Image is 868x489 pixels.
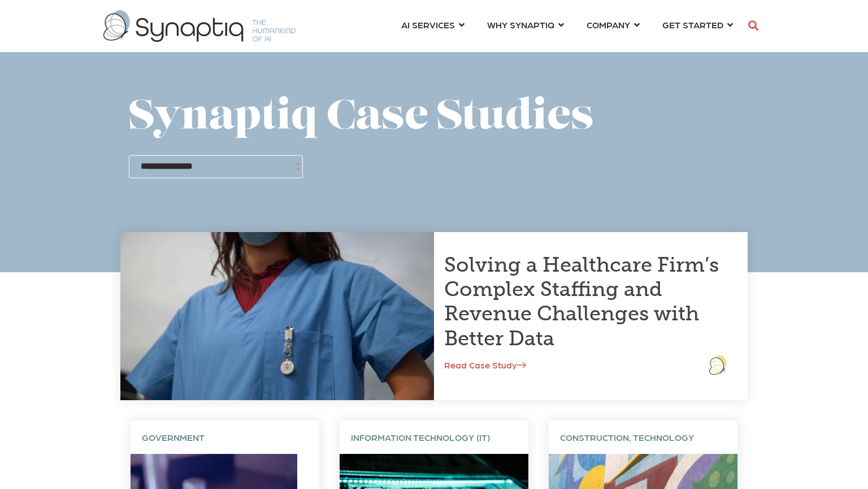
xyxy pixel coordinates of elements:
[487,14,564,35] a: WHY SYNAPTIQ
[487,17,554,32] span: WHY SYNAPTIQ
[662,17,723,32] span: GET STARTED
[662,14,733,35] a: GET STARTED
[401,14,465,35] a: AI SERVICES
[390,6,744,46] nav: menu
[587,17,630,32] span: COMPANY
[401,17,455,32] span: AI SERVICES
[444,252,719,350] a: Solving a Healthcare Firm’s Complex Staffing and Revenue Challenges with Better Data
[549,421,737,454] div: CONSTRUCTION, TECHNOLOGY
[587,14,640,35] a: COMPANY
[103,10,296,42] img: synaptiq logo-1
[709,355,726,375] img: logo
[444,359,526,370] a: Read Case Study
[131,421,319,454] div: GOVERNMENT
[129,96,739,141] h1: Synaptiq Case Studies
[340,421,528,454] div: INFORMATION TECHNOLOGY (IT)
